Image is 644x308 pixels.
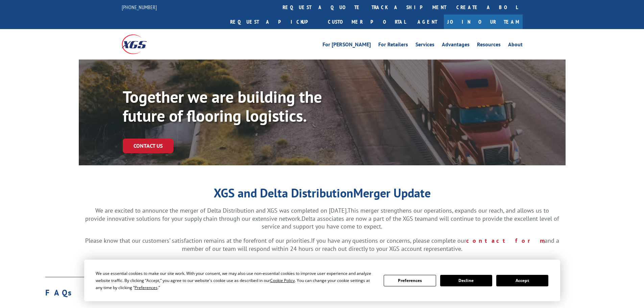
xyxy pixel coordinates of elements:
p: This merger strengthens our operations, expands our reach, and allows us to provide for your supp... [79,207,566,237]
a: Contact Us [123,139,173,153]
button: Preferences [384,275,436,286]
a: Agent [411,15,444,29]
a: For Retailers [378,42,408,49]
a: Resources [477,42,501,49]
a: For [PERSON_NAME] [323,42,371,49]
a: Join Our Team [444,15,523,29]
span: If you have any questions or concerns, please complete our , [311,237,545,244]
a: Advantages [442,42,470,49]
span: innovative solutions [107,215,161,222]
p: Please know that our customers’ satisfaction remains at the forefront of our priorities. [79,237,566,259]
strong: Merger Update [353,185,431,201]
h1: FAQs [45,289,532,300]
span: Cookie Policy [270,278,295,283]
span: Delta associates are now a part of the XGS team [302,215,428,222]
a: contact form [466,237,543,244]
div: We use essential cookies to make our site work. With your consent, we may also use non-essential ... [96,270,376,291]
span: Preferences [135,285,158,290]
span: Together we are building the future of flooring logistics. [123,86,322,126]
a: [PHONE_NUMBER] [122,4,157,10]
a: Customer Portal [323,15,411,29]
button: Decline [440,275,492,286]
strong: XGS and Delta Distribution [214,185,353,201]
span: We are excited to announce the merger of Delta Distribution and XGS was completed on [DATE]. [95,207,348,214]
button: Accept [496,275,548,286]
a: Request a pickup [225,15,323,29]
span: and a member of our team will respond within 24 hours or reach out directly to your XGS account r... [182,237,559,253]
div: Cookie Consent Prompt [84,260,560,301]
a: Services [415,42,434,49]
a: About [508,42,523,49]
span: Thank you for your partnership and allowing us to solve your logistic and supply chain challenges! [192,259,452,267]
span: and will continue to provide the excellent level of service and support you have come to expect. [262,215,559,231]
